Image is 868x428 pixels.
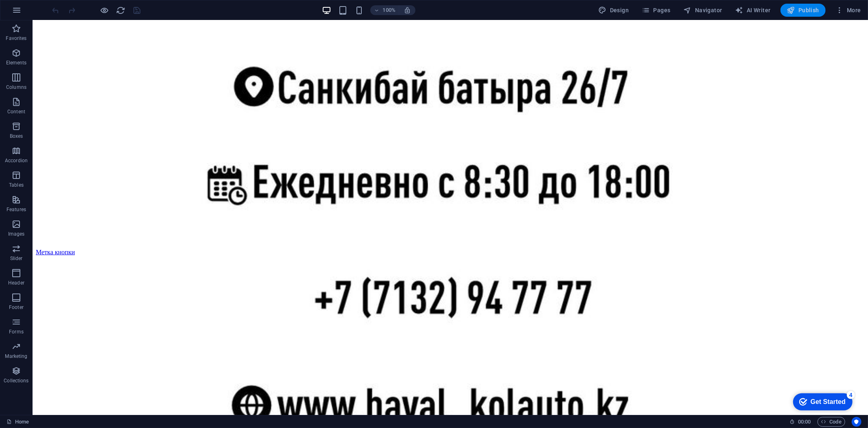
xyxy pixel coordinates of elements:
[595,4,632,17] button: Design
[9,329,24,335] p: Forms
[404,7,411,14] i: On resize automatically adjust zoom level to fit chosen device.
[100,5,109,15] button: Click here to leave preview mode and continue editing
[10,133,23,139] p: Boxes
[5,157,28,164] p: Accordion
[10,255,23,262] p: Slider
[116,6,126,15] i: Reload page
[821,417,842,427] span: Code
[638,4,673,17] button: Pages
[116,5,126,15] button: reload
[735,6,771,14] span: AI Writer
[4,377,28,384] p: Collections
[9,182,24,188] p: Tables
[804,419,805,425] span: :
[798,417,811,427] span: 00 00
[732,4,774,17] button: AI Writer
[787,6,819,14] span: Publish
[642,6,670,14] span: Pages
[8,280,24,286] p: Header
[789,417,811,427] h6: Session time
[60,2,68,10] div: 4
[9,304,24,311] p: Footer
[852,417,861,427] button: Usercentrics
[6,84,26,90] p: Columns
[370,5,399,15] button: 100%
[684,6,722,14] span: Navigator
[6,60,27,66] p: Elements
[7,206,26,213] p: Features
[7,4,66,21] div: Get Started 4 items remaining, 20% complete
[595,4,632,17] div: Design (Ctrl+Alt+Y)
[7,417,29,427] a: Click to cancel selection. Double-click to open Pages
[832,4,864,17] button: More
[8,231,25,237] p: Images
[24,9,59,16] div: Get Started
[781,4,826,17] button: Publish
[680,4,726,17] button: Navigator
[383,5,396,15] h6: 100%
[7,108,25,115] p: Content
[5,353,27,360] p: Marketing
[835,6,861,14] span: More
[6,35,26,42] p: Favorites
[818,417,845,427] button: Code
[599,6,629,14] span: Design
